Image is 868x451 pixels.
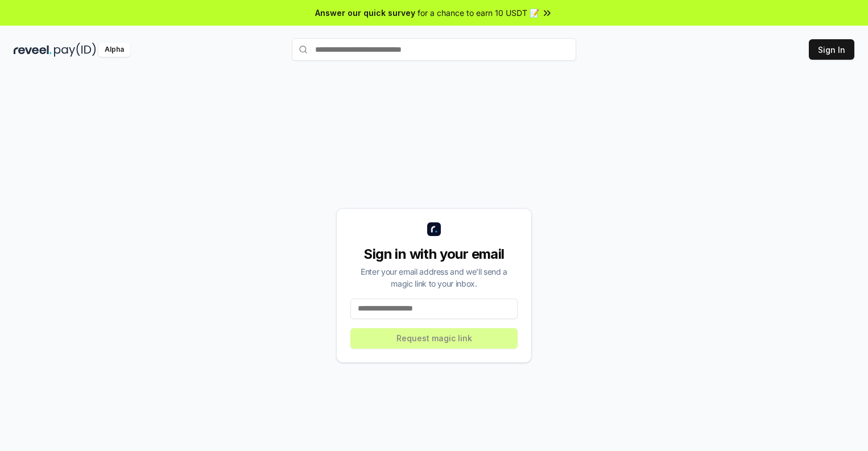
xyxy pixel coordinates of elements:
[350,245,518,263] div: Sign in with your email
[315,7,415,19] span: Answer our quick survey
[418,7,539,19] span: for a chance to earn 10 USDT 📝
[427,222,441,236] img: logo_small
[809,39,854,60] button: Sign In
[14,43,52,57] img: reveel_dark
[98,43,130,57] div: Alpha
[350,266,518,289] div: Enter your email address and we’ll send a magic link to your inbox.
[54,43,96,57] img: pay_id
